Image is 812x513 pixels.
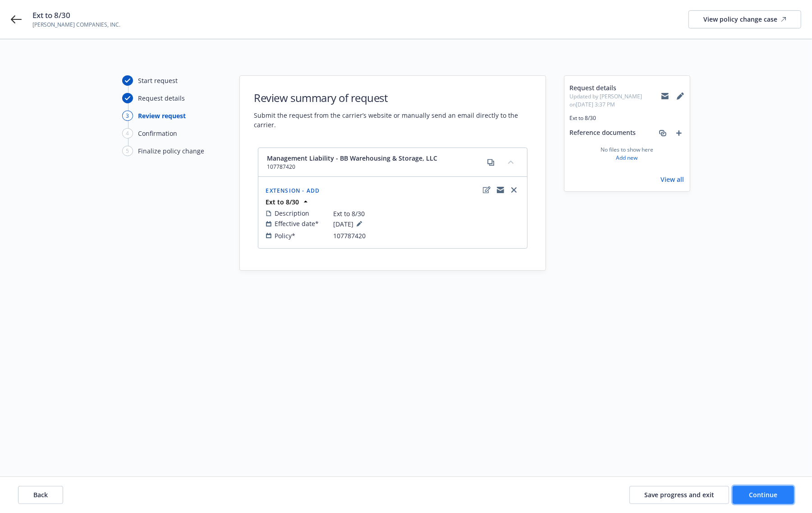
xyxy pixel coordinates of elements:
[644,490,714,499] span: Save progress and exit
[703,11,786,28] div: View policy change case
[122,111,133,121] div: 3
[509,185,519,195] a: close
[688,10,801,28] a: View policy change case
[138,76,178,85] div: Start request
[504,155,518,169] button: collapse content
[570,83,661,92] span: Request details
[32,10,120,21] span: Ext to 8/30
[661,175,684,184] a: View all
[657,128,668,139] a: associate
[601,146,653,154] span: No files to show here
[570,128,636,139] span: Reference documents
[629,486,729,504] button: Save progress and exit
[266,198,299,206] strong: Ext to 8/30
[275,231,296,240] span: Policy*
[138,129,178,138] div: Confirmation
[267,153,438,163] span: Management Liability - BB Warehousing & Storage, LLC
[334,231,366,240] span: 107787420
[138,146,205,156] div: Finalize policy change
[122,146,133,156] div: 5
[570,92,661,109] span: Updated by [PERSON_NAME] on [DATE] 3:37 PM
[495,185,506,195] a: copyLogging
[32,21,120,29] span: [PERSON_NAME] COMPANIES, INC.
[266,187,320,194] span: Extension - Add
[254,90,531,105] h1: Review summary of request
[138,111,186,120] div: Review request
[334,218,365,229] span: [DATE]
[267,163,438,171] span: 107787420
[254,111,531,129] span: Submit the request from the carrier’s website or manually send an email directly to the carrier.
[674,128,684,139] a: add
[258,148,527,177] div: Management Liability - BB Warehousing & Storage, LLC107787420copycollapse content
[275,208,310,218] span: Description
[138,93,185,103] div: Request details
[334,209,365,218] span: Ext to 8/30
[482,185,492,195] a: edit
[733,486,794,504] button: Continue
[616,154,638,162] a: Add new
[275,219,319,228] span: Effective date*
[122,128,133,139] div: 4
[33,490,48,499] span: Back
[749,490,778,499] span: Continue
[486,157,496,168] a: copy
[18,486,63,504] button: Back
[570,114,684,122] span: Ext to 8/30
